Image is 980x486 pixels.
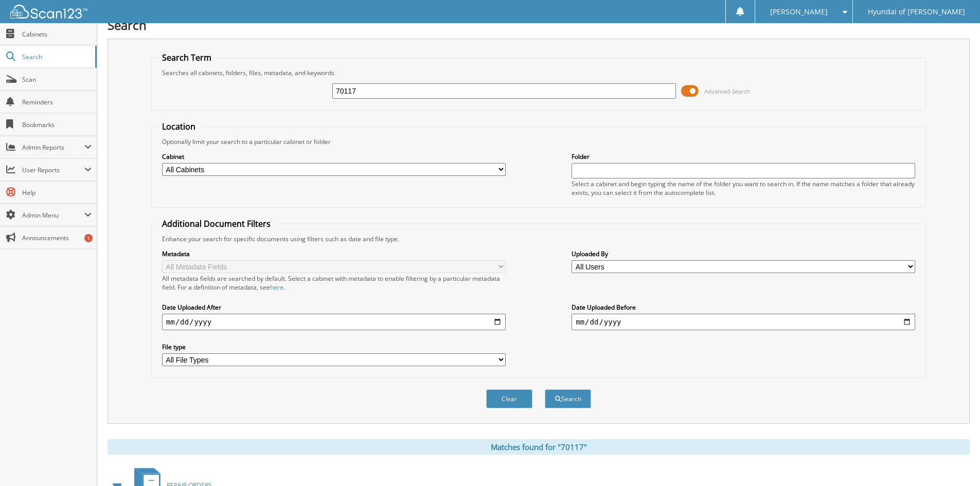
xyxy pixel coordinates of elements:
label: Date Uploaded Before [572,303,915,312]
h1: Search [108,16,970,33]
span: User Reports [22,166,84,174]
button: Search [545,389,591,408]
div: Optionally limit your search to a particular cabinet or folder [157,137,920,146]
a: here [270,283,283,292]
span: Admin Menu [22,211,84,220]
span: Advanced Search [704,87,750,95]
label: Cabinet [162,152,506,161]
div: Matches found for "70117" [108,439,970,455]
span: Search [22,52,90,61]
button: Clear [486,389,532,408]
span: Scan [22,75,92,84]
div: 1 [84,234,93,242]
span: Reminders [22,98,92,106]
label: Uploaded By [572,249,915,258]
div: Searches all cabinets, folders, files, metadata, and keywords [157,68,920,77]
legend: Search Term [157,52,217,63]
span: Announcements [22,233,92,242]
label: Metadata [162,249,506,258]
span: Admin Reports [22,143,84,152]
legend: Additional Document Filters [157,218,276,229]
label: File type [162,343,506,351]
div: Enhance your search for specific documents using filters such as date and file type. [157,235,920,243]
img: scan123-logo-white.svg [10,5,87,19]
span: Hyundai of [PERSON_NAME] [868,9,965,15]
span: Help [22,188,92,197]
label: Folder [572,152,915,161]
span: [PERSON_NAME] [770,9,828,15]
input: end [572,314,915,330]
legend: Location [157,121,201,132]
span: Bookmarks [22,120,92,129]
input: start [162,314,506,330]
span: Cabinets [22,30,92,39]
div: Select a cabinet and begin typing the name of the folder you want to search in. If the name match... [572,179,915,197]
label: Date Uploaded After [162,303,506,312]
div: All metadata fields are searched by default. Select a cabinet with metadata to enable filtering b... [162,274,506,292]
